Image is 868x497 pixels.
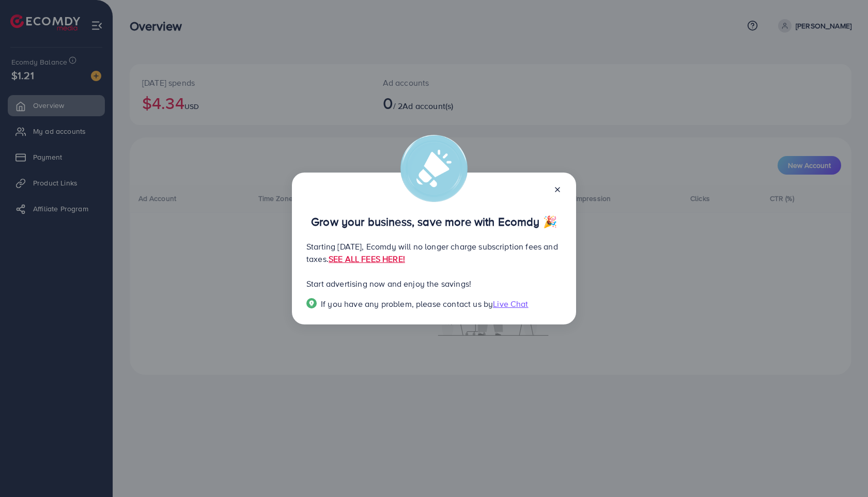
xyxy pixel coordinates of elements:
a: SEE ALL FEES HERE! [329,253,405,265]
span: Live Chat [493,298,528,309]
p: Grow your business, save more with Ecomdy 🎉 [306,215,562,228]
p: Starting [DATE], Ecomdy will no longer charge subscription fees and taxes. [306,240,562,265]
p: Start advertising now and enjoy the savings! [306,277,562,290]
span: If you have any problem, please contact us by [321,298,493,309]
img: Popup guide [306,298,317,308]
img: alert [400,135,468,202]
